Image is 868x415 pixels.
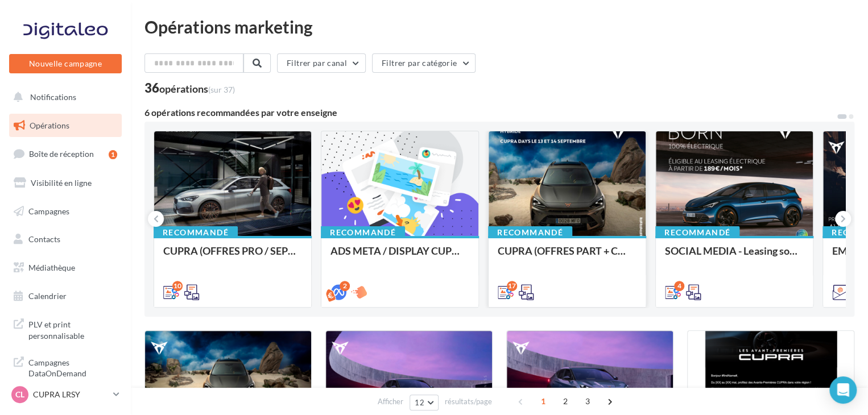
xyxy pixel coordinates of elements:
[655,226,739,239] div: Recommandé
[163,245,302,268] div: CUPRA (OFFRES PRO / SEPT) - SOCIAL MEDIA
[534,392,552,410] span: 1
[30,92,76,102] span: Notifications
[30,121,69,130] span: Opérations
[445,396,492,407] span: résultats/page
[507,281,517,291] div: 17
[7,171,124,195] a: Visibilité en ligne
[674,281,684,291] div: 4
[7,142,124,166] a: Boîte de réception1
[578,392,597,410] span: 3
[31,178,92,188] span: Visibilité en ligne
[7,312,124,346] a: PLV et print personnalisable
[556,392,574,410] span: 2
[7,227,124,251] a: Contacts
[144,108,836,117] div: 6 opérations recommandées par votre enseigne
[665,245,804,268] div: SOCIAL MEDIA - Leasing social électrique - CUPRA Born
[7,114,124,138] a: Opérations
[28,263,75,272] span: Médiathèque
[829,376,857,404] div: Open Intercom Messenger
[330,245,469,268] div: ADS META / DISPLAY CUPRA DAYS Septembre 2025
[7,200,124,223] a: Campagnes
[7,350,124,384] a: Campagnes DataOnDemand
[33,389,109,400] p: CUPRA LRSY
[321,226,405,239] div: Recommandé
[415,398,424,407] span: 12
[9,54,122,73] button: Nouvelle campagne
[340,281,350,291] div: 2
[488,226,572,239] div: Recommandé
[159,84,235,94] div: opérations
[378,396,403,407] span: Afficher
[144,82,235,94] div: 36
[28,234,60,244] span: Contacts
[410,395,439,410] button: 12
[9,384,122,405] a: CL CUPRA LRSY
[277,53,366,73] button: Filtrer par canal
[498,245,636,268] div: CUPRA (OFFRES PART + CUPRA DAYS / SEPT) - SOCIAL MEDIA
[15,389,24,400] span: CL
[208,85,235,94] span: (sur 37)
[29,149,94,159] span: Boîte de réception
[28,291,67,301] span: Calendrier
[7,256,124,280] a: Médiathèque
[7,85,119,109] button: Notifications
[372,53,476,73] button: Filtrer par catégorie
[154,226,238,239] div: Recommandé
[28,206,69,215] span: Campagnes
[7,284,124,308] a: Calendrier
[28,317,117,341] span: PLV et print personnalisable
[144,18,854,35] div: Opérations marketing
[109,150,117,159] div: 1
[28,355,117,379] span: Campagnes DataOnDemand
[172,281,183,291] div: 10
